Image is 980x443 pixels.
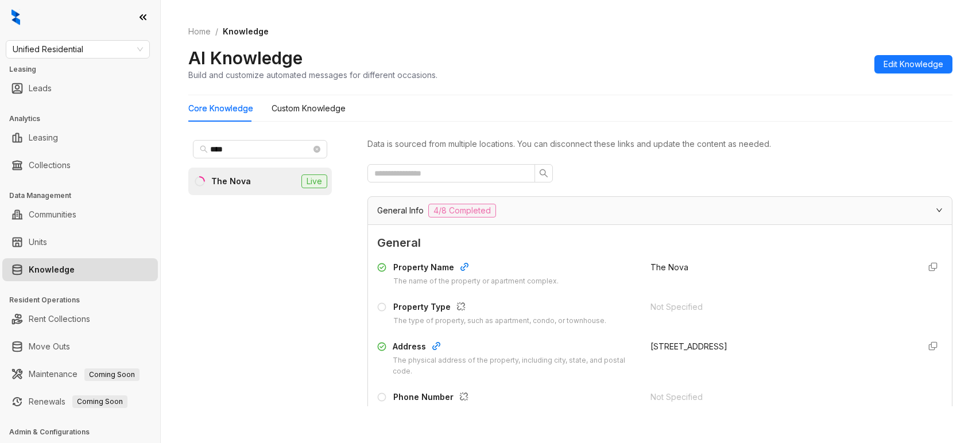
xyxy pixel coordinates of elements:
[2,363,158,386] li: Maintenance
[29,390,127,413] a: RenewalsComing Soon
[272,102,346,115] div: Custom Knowledge
[2,126,158,149] li: Leasing
[2,154,158,177] li: Collections
[301,174,327,188] span: Live
[393,391,599,406] div: Phone Number
[393,316,606,327] div: The type of property, such as apartment, condo, or townhouse.
[368,197,952,224] div: General Info4/8 Completed
[393,355,637,377] div: The physical address of the property, including city, state, and postal code.
[377,234,943,252] span: General
[874,55,952,73] button: Edit Knowledge
[9,427,160,437] h3: Admin & Configurations
[393,276,559,287] div: The name of the property or apartment complex.
[9,64,160,75] h3: Leasing
[29,231,47,254] a: Units
[539,169,548,178] span: search
[650,262,688,272] span: The Nova
[393,406,599,417] div: The contact phone number for the property or leasing office.
[29,258,75,281] a: Knowledge
[29,308,90,331] a: Rent Collections
[2,308,158,331] li: Rent Collections
[2,258,158,281] li: Knowledge
[13,41,143,58] span: Unified Residential
[84,368,140,381] span: Coming Soon
[377,204,424,217] span: General Info
[2,203,158,226] li: Communities
[223,26,269,36] span: Knowledge
[367,138,952,150] div: Data is sourced from multiple locations. You can disconnect these links and update the content as...
[2,231,158,254] li: Units
[188,69,437,81] div: Build and customize automated messages for different occasions.
[884,58,943,71] span: Edit Knowledge
[72,395,127,408] span: Coming Soon
[313,146,320,153] span: close-circle
[650,391,910,403] div: Not Specified
[393,261,559,276] div: Property Name
[215,25,218,38] li: /
[650,340,910,353] div: [STREET_ADDRESS]
[2,390,158,413] li: Renewals
[9,295,160,305] h3: Resident Operations
[186,25,213,38] a: Home
[2,335,158,358] li: Move Outs
[188,47,303,69] h2: AI Knowledge
[29,203,76,226] a: Communities
[9,114,160,124] h3: Analytics
[393,301,606,316] div: Property Type
[29,126,58,149] a: Leasing
[936,207,943,213] span: expanded
[9,191,160,201] h3: Data Management
[428,204,496,217] span: 4/8 Completed
[393,340,637,355] div: Address
[650,301,910,313] div: Not Specified
[188,102,253,115] div: Core Knowledge
[29,154,71,177] a: Collections
[29,335,70,358] a: Move Outs
[2,77,158,100] li: Leads
[29,77,52,100] a: Leads
[211,175,251,188] div: The Nova
[200,145,208,153] span: search
[11,9,20,25] img: logo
